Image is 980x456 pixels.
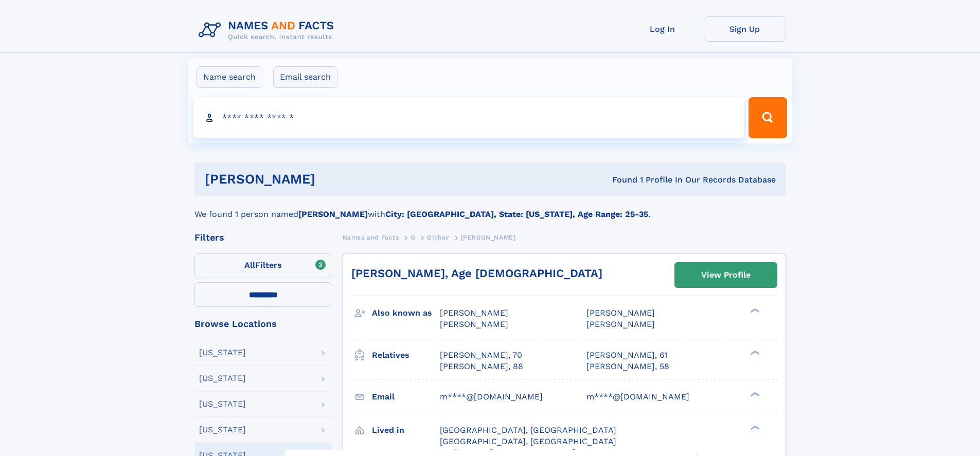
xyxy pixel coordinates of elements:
[372,388,440,406] h3: Email
[351,267,602,280] a: [PERSON_NAME], Age [DEMOGRAPHIC_DATA]
[298,209,368,219] b: [PERSON_NAME]
[411,234,416,241] span: G
[440,361,523,372] a: [PERSON_NAME], 88
[199,349,246,357] div: [US_STATE]
[194,196,786,221] div: We found 1 person named with .
[440,308,508,318] span: [PERSON_NAME]
[244,260,255,270] span: All
[343,231,399,244] a: Names and Facts
[372,304,440,322] h3: Also known as
[427,231,449,244] a: Gichev
[385,209,648,219] b: City: [GEOGRAPHIC_DATA], State: [US_STATE], Age Range: 25-35
[199,426,246,434] div: [US_STATE]
[701,263,751,287] div: View Profile
[440,319,508,329] span: [PERSON_NAME]
[440,425,616,435] span: [GEOGRAPHIC_DATA], [GEOGRAPHIC_DATA]
[194,319,332,329] div: Browse Locations
[586,319,655,329] span: [PERSON_NAME]
[464,174,776,186] div: Found 1 Profile In Our Records Database
[586,361,669,372] a: [PERSON_NAME], 58
[586,350,668,361] a: [PERSON_NAME], 61
[273,66,337,88] label: Email search
[748,424,760,431] div: ❯
[199,374,246,382] div: [US_STATE]
[193,97,744,138] input: search input
[675,263,777,287] a: View Profile
[372,346,440,364] h3: Relatives
[372,422,440,439] h3: Lived in
[205,173,464,186] h1: [PERSON_NAME]
[748,391,760,397] div: ❯
[586,308,655,318] span: [PERSON_NAME]
[440,436,616,446] span: [GEOGRAPHIC_DATA], [GEOGRAPHIC_DATA]
[194,16,343,44] img: Logo Names and Facts
[440,350,522,361] a: [PERSON_NAME], 70
[621,16,704,42] a: Log In
[427,234,449,241] span: Gichev
[748,307,760,314] div: ❯
[197,66,262,88] label: Name search
[194,253,332,278] label: Filters
[704,16,786,42] a: Sign Up
[748,349,760,356] div: ❯
[749,97,787,138] button: Search Button
[411,231,416,244] a: G
[194,233,332,242] div: Filters
[461,234,516,241] span: [PERSON_NAME]
[199,400,246,408] div: [US_STATE]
